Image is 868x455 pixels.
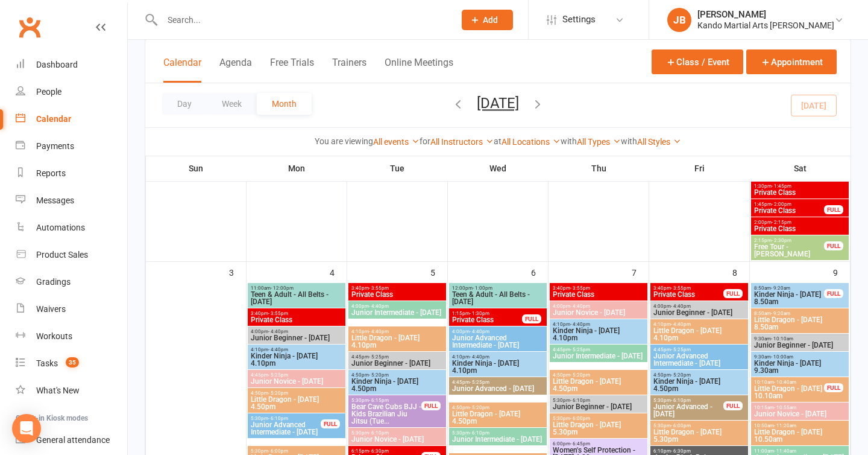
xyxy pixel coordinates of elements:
[451,385,544,392] span: Junior Advanced - [DATE]
[552,291,645,298] span: Private Class
[552,441,645,447] span: 6:00pm
[772,238,791,243] span: - 2:30pm
[351,291,444,298] span: Private Class
[552,421,645,436] span: Little Dragon - [DATE] 5.30pm
[421,401,441,410] div: FULL
[16,296,127,323] a: Waivers
[477,95,519,112] button: [DATE]
[824,289,843,298] div: FULL
[16,427,127,454] a: General attendance kiosk mode
[14,12,45,42] a: Clubworx
[16,78,127,106] a: People
[36,331,72,341] div: Workouts
[250,285,343,291] span: 11:00am
[219,57,252,83] button: Agenda
[632,262,649,282] div: 7
[351,448,422,454] span: 6:15pm
[753,243,825,258] span: Free Tour - [PERSON_NAME]
[250,316,343,323] span: Private Class
[552,378,645,392] span: Little Dragon - [DATE] 4.50pm
[753,405,846,410] span: 10:15am
[162,93,207,115] button: Day
[369,285,389,291] span: - 3:55pm
[671,398,691,403] span: - 6:10pm
[552,398,645,403] span: 5:30pm
[723,401,743,410] div: FULL
[451,329,544,334] span: 4:00pm
[16,214,127,241] a: Automations
[36,141,74,151] div: Payments
[430,262,447,282] div: 5
[247,156,347,181] th: Mon
[570,398,590,403] span: - 6:10pm
[66,357,79,367] span: 35
[36,223,85,232] div: Automations
[552,347,645,352] span: 4:45pm
[351,329,444,334] span: 4:10pm
[369,354,389,360] span: - 5:25pm
[250,334,343,342] span: Junior Beginner - [DATE]
[653,398,724,403] span: 5:30pm
[250,352,343,367] span: Kinder Ninja - [DATE] 4.10pm
[753,410,846,418] span: Junior Novice - [DATE]
[268,329,288,334] span: - 4:40pm
[369,430,389,436] span: - 6:10pm
[250,396,343,410] span: Little Dragon - [DATE] 4.50pm
[268,347,288,352] span: - 4:40pm
[385,57,453,83] button: Online Meetings
[250,291,343,305] span: Teen & Adult - All Belts - [DATE]
[753,202,825,207] span: 1:45pm
[671,372,691,378] span: - 5:20pm
[257,93,312,115] button: Month
[163,57,201,83] button: Calendar
[552,327,645,342] span: Kinder Ninja - [DATE] 4.10pm
[653,403,724,418] span: Junior Advanced - [DATE]
[451,285,544,291] span: 12:00pm
[570,372,590,378] span: - 5:20pm
[36,358,58,368] div: Tasks
[16,51,127,78] a: Dashboard
[16,187,127,214] a: Messages
[723,289,743,298] div: FULL
[373,137,420,147] a: All events
[753,448,846,454] span: 11:00am
[36,87,61,97] div: People
[36,168,66,178] div: Reports
[470,430,489,436] span: - 6:10pm
[667,8,691,32] div: JB
[351,304,444,309] span: 4:00pm
[671,448,691,454] span: - 6:30pm
[771,336,793,342] span: - 10:10am
[494,136,502,146] strong: at
[250,311,343,316] span: 3:40pm
[549,156,649,181] th: Thu
[470,405,489,410] span: - 5:20pm
[671,347,691,352] span: - 5:25pm
[36,304,66,314] div: Waivers
[671,285,691,291] span: - 3:55pm
[833,262,850,282] div: 9
[448,156,549,181] th: Wed
[470,311,489,316] span: - 1:30pm
[451,436,544,443] span: Junior Intermediate - [DATE]
[824,241,843,250] div: FULL
[483,15,498,25] span: Add
[732,262,749,282] div: 8
[268,448,288,454] span: - 6:00pm
[653,428,746,443] span: Little Dragon - [DATE] 5.30pm
[36,196,74,205] div: Messages
[451,291,544,305] span: Teen & Adult - All Belts - [DATE]
[347,156,448,181] th: Tue
[16,377,127,404] a: What's New
[772,183,791,189] span: - 1:45pm
[332,57,366,83] button: Trainers
[552,322,645,327] span: 4:10pm
[250,390,343,396] span: 4:50pm
[321,419,340,428] div: FULL
[552,416,645,421] span: 5:30pm
[753,354,846,360] span: 9:30am
[772,220,791,225] span: - 2:15pm
[451,360,544,374] span: Kinder Ninja - [DATE] 4.10pm
[369,372,389,378] span: - 5:20pm
[824,383,843,392] div: FULL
